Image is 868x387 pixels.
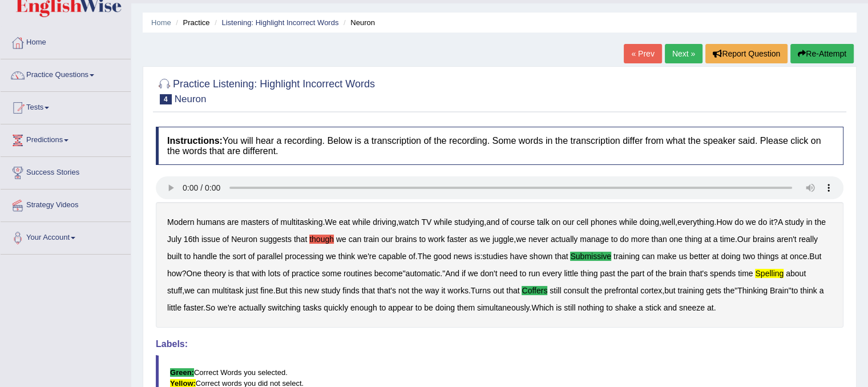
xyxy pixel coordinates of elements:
b: consult [563,286,588,295]
b: it [441,286,445,295]
b: to [611,235,618,244]
b: our [381,235,393,244]
b: time [720,235,734,244]
b: practice [292,269,320,278]
b: the [411,286,422,295]
b: study [785,217,804,227]
b: Brain [770,286,789,295]
b: of [272,217,278,227]
b: are [227,217,239,227]
b: that [506,286,519,295]
b: submissive [570,252,611,261]
b: think [800,286,817,295]
b: just [245,286,258,295]
b: multitask [212,286,243,295]
b: But [276,286,288,295]
b: a [639,303,643,312]
b: a [819,286,824,295]
small: Neuron [175,94,207,104]
a: Home [151,18,171,27]
b: while [619,217,637,227]
b: not [398,286,409,295]
a: Home [1,27,131,55]
b: to [791,286,798,295]
b: eat [339,217,350,227]
b: part [631,269,644,278]
b: we [336,235,346,244]
button: Re-Attempt [790,44,854,63]
b: driving [373,217,396,227]
b: How [716,217,732,227]
b: if [462,269,466,278]
h4: Labels: [156,339,843,349]
b: actually [239,303,265,312]
b: this [290,286,302,295]
b: watch [398,217,419,227]
b: One [186,269,201,278]
b: Green: [170,368,194,377]
b: talk [537,217,550,227]
b: still [550,286,561,295]
b: one [669,235,683,244]
b: better [689,252,710,261]
b: brains [753,235,774,244]
b: the [617,269,628,278]
b: little [167,303,181,312]
b: than [651,235,667,244]
b: to [415,303,422,312]
b: we're [217,303,236,312]
b: juggle [492,235,514,244]
b: We [325,217,337,227]
b: But [809,252,821,261]
b: stick [645,303,661,312]
b: brain [669,269,687,278]
b: quickly [324,303,348,312]
b: train [364,235,379,244]
b: doing [640,217,659,227]
b: that [236,269,249,278]
b: everything [677,217,714,227]
b: we [480,235,490,244]
b: manage [580,235,609,244]
b: be [424,303,433,312]
b: studies [482,252,507,261]
b: while [434,217,452,227]
b: and [486,217,499,227]
b: that [362,286,375,295]
b: July [167,235,181,244]
b: shown [530,252,552,261]
b: And [445,269,459,278]
b: but [664,286,675,295]
b: some [322,269,341,278]
li: Practice [173,17,209,28]
b: can [349,235,362,244]
b: on [551,217,560,227]
b: handle [193,252,217,261]
a: « Prev [624,44,661,63]
b: Modern [167,217,194,227]
h2: Practice Listening: Highlight Incorrect Words [156,76,375,104]
b: don't [481,269,498,278]
b: Thinking [737,286,768,295]
a: Listening: Highlight Incorrect Words [221,18,338,27]
b: do [620,235,629,244]
b: faster [447,235,467,244]
b: faster [184,303,203,312]
b: TV [421,217,431,227]
a: Your Account [1,222,131,251]
b: new [304,286,319,295]
b: Which [531,303,554,312]
b: out [493,286,504,295]
b: make [657,252,676,261]
b: coffers [522,286,547,295]
b: really [798,235,817,244]
b: that [555,252,568,261]
b: parallel [257,252,282,261]
b: things [757,252,778,261]
b: lots [268,269,281,278]
b: way [425,286,439,295]
b: Neuron [231,235,257,244]
b: 16th [184,235,199,244]
b: the [814,217,825,227]
b: of [282,269,289,278]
